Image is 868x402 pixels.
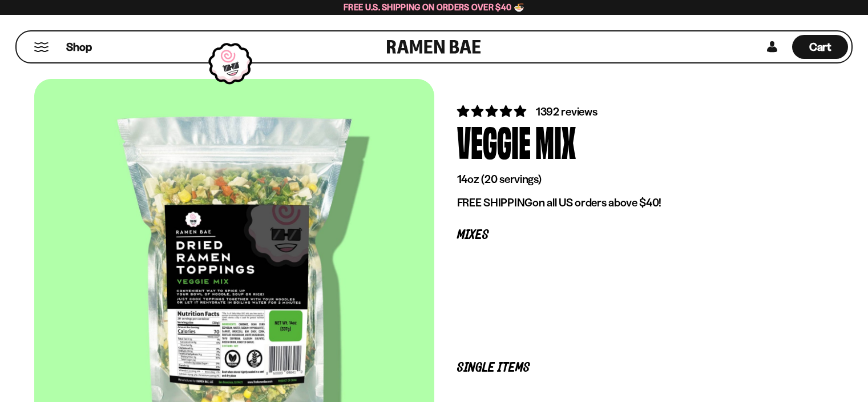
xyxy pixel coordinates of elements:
span: Free U.S. Shipping on Orders over $40 🍜 [344,2,524,13]
span: Shop [66,39,92,55]
span: 4.76 stars [457,104,528,118]
button: Mobile Menu Trigger [34,42,49,52]
strong: FREE SHIPPING [457,196,532,209]
p: Mixes [457,230,811,241]
span: Cart [809,40,831,54]
a: Shop [66,35,92,59]
div: Mix [535,120,576,162]
p: on all US orders above $40! [457,196,811,210]
p: 14oz (20 servings) [457,172,811,186]
a: Cart [792,31,848,62]
p: Single Items [457,363,811,373]
div: Veggie [457,120,531,162]
span: 1392 reviews [536,105,597,118]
